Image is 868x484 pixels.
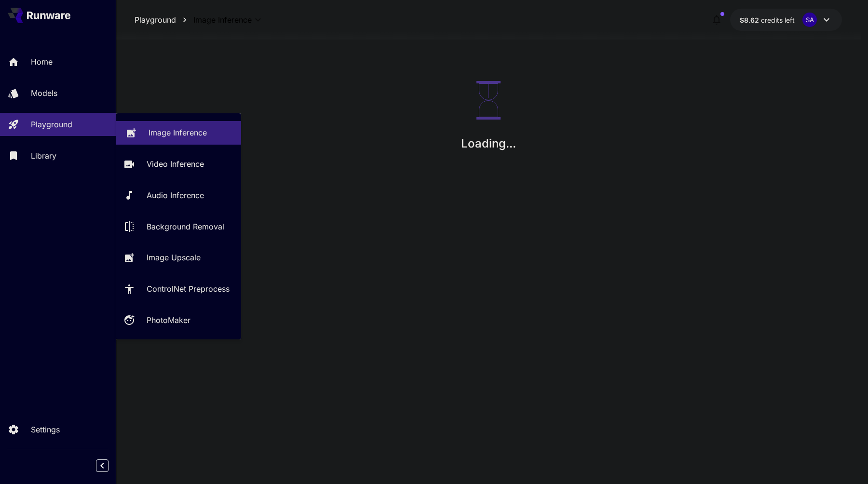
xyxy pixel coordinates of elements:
[31,56,53,67] p: Home
[147,158,204,170] p: Video Inference
[103,457,116,474] div: Collapse sidebar
[193,14,252,26] span: Image Inference
[96,459,108,472] button: Collapse sidebar
[135,14,193,26] nav: breadcrumb
[740,16,761,24] span: $8.62
[116,246,241,269] a: Image Upscale
[31,424,60,435] p: Settings
[31,119,72,130] p: Playground
[147,252,201,263] p: Image Upscale
[761,16,795,24] span: credits left
[116,277,241,301] a: ControlNet Preprocess
[116,121,241,145] a: Image Inference
[147,189,204,201] p: Audio Inference
[31,87,57,99] p: Models
[116,309,241,332] a: PhotoMaker
[116,184,241,207] a: Audio Inference
[147,221,224,232] p: Background Removal
[135,14,176,26] p: Playground
[730,9,842,31] button: $8.62405
[461,135,516,152] p: Loading...
[31,150,56,161] p: Library
[149,127,207,138] p: Image Inference
[116,152,241,176] a: Video Inference
[802,13,817,27] div: SA
[116,215,241,238] a: Background Removal
[740,15,795,25] div: $8.62405
[147,283,230,295] p: ControlNet Preprocess
[147,314,190,326] p: PhotoMaker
